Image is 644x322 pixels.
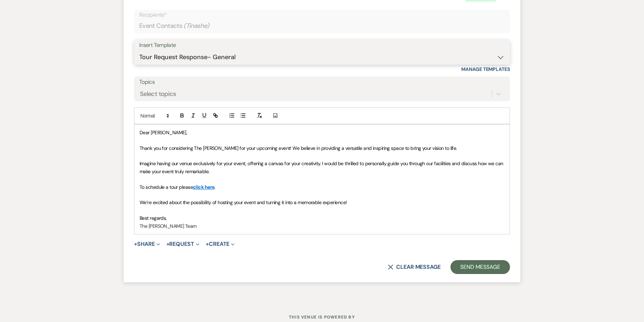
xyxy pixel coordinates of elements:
[140,199,347,206] span: We’re excited about the possibility of hosting your event and turning it into a memorable experie...
[140,184,193,190] span: To schedule a tour please
[134,241,160,247] button: Share
[183,21,210,31] span: ( Tinashe )
[140,129,187,136] span: Dear [PERSON_NAME],
[139,10,505,19] p: Recipients*
[206,241,235,247] button: Create
[206,241,209,247] span: +
[139,77,505,87] label: Topics
[140,160,504,174] span: Imagine having our venue exclusively for your event, offering a canvas for your creativity. I wou...
[139,40,505,50] div: Insert Template
[134,241,137,247] span: +
[140,215,167,221] span: Best regards,
[166,241,170,247] span: +
[140,89,176,98] div: Select topics
[166,241,199,247] button: Request
[214,184,215,190] span: .
[450,260,510,274] button: Send Message
[139,19,505,33] div: Event Contacts
[388,264,441,270] button: Clear message
[140,145,457,151] span: Thank you for considering The [PERSON_NAME] for your upcoming event! We believe in providing a ve...
[193,184,214,190] a: click here
[461,66,510,72] a: Manage Templates
[140,222,504,230] p: The [PERSON_NAME] Team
